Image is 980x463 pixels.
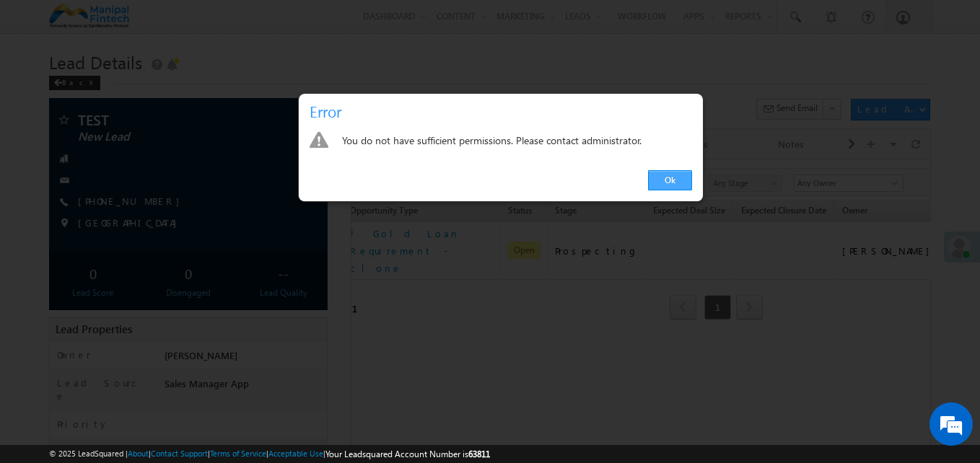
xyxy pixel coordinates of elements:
[325,449,490,459] span: Your Leadsquared Account Number is
[237,7,271,42] div: Minimize live chat window
[468,449,490,459] span: 63811
[151,449,208,458] a: Contact Support
[268,449,323,458] a: Acceptable Use
[25,76,61,94] img: d_60004797649_company_0_60004797649
[342,131,692,151] div: You do not have sufficient permissions. Please contact administrator.
[19,133,263,348] textarea: Type your message and hit 'Enter'
[310,99,698,124] h3: Error
[648,170,692,190] a: Ok
[210,449,266,458] a: Terms of Service
[49,447,490,461] span: © 2025 LeadSquared | | | | |
[196,360,262,379] em: Start Chat
[128,449,149,458] a: About
[75,76,242,94] div: Chat with us now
